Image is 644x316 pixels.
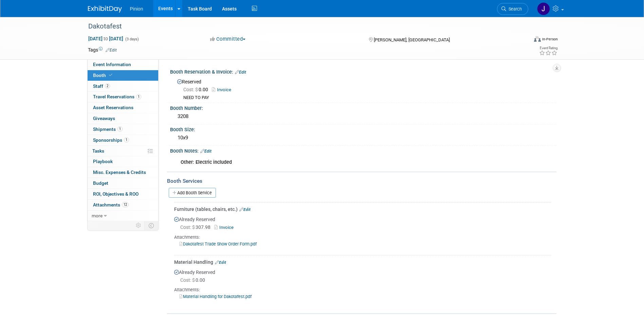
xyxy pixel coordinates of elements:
[488,35,558,45] div: Event Format
[93,137,129,143] span: Sponsorships
[93,202,129,208] span: Attachments
[88,200,158,210] a: Attachments12
[144,221,158,230] td: Toggle Event Tabs
[88,70,158,81] a: Booth
[93,73,114,78] span: Booth
[136,94,141,99] span: 1
[125,37,139,41] span: (3 days)
[117,126,123,132] span: 1
[88,167,158,178] a: Misc. Expenses & Credits
[175,77,551,101] div: Reserved
[174,259,551,265] div: Material Handling
[88,156,158,167] a: Playbook
[93,62,131,67] span: Event Information
[170,124,556,133] div: Booth Size:
[239,207,251,212] a: Edit
[93,126,123,132] span: Shipments
[374,37,450,42] span: [PERSON_NAME], [GEOGRAPHIC_DATA]
[180,277,196,283] span: Cost: $
[93,105,133,110] span: Asset Reservations
[88,46,117,53] td: Tags
[93,94,141,99] span: Travel Reservations
[175,133,551,143] div: 10x9
[88,6,122,13] img: ExhibitDay
[88,92,158,102] a: Travel Reservations1
[122,202,129,207] span: 12
[208,36,248,43] button: Committed
[180,224,213,230] span: 307.98
[93,159,113,164] span: Playbook
[93,180,108,186] span: Budget
[88,113,158,124] a: Giveaways
[179,241,257,246] a: Dakotafest Trade Show Order Form.pdf
[88,102,158,113] a: Asset Reservations
[109,73,112,77] i: Booth reservation complete
[212,87,235,92] a: Invoice
[88,59,158,70] a: Event Information
[88,124,158,135] a: Shipments1
[497,3,528,15] a: Search
[169,188,216,198] a: Add Booth Service
[167,177,556,185] div: Booth Services
[93,83,110,89] span: Staff
[88,146,158,156] a: Tasks
[174,213,551,253] div: Already Reserved
[88,211,158,221] a: more
[214,225,236,230] a: Invoice
[103,36,109,41] span: to
[93,116,115,121] span: Giveaways
[183,87,211,92] span: 0.00
[92,148,104,154] span: Tasks
[200,149,211,154] a: Edit
[175,111,551,122] div: 3208
[179,294,252,299] a: Material Handling for Dakotafest.pdf
[133,221,145,230] td: Personalize Event Tab Strip
[534,36,541,42] img: Format-Inperson.png
[88,189,158,199] a: ROI, Objectives & ROO
[106,48,117,53] a: Edit
[93,170,146,175] span: Misc. Expenses & Credits
[506,6,522,12] span: Search
[88,178,158,189] a: Budget
[181,159,232,165] b: Other: Electric included
[170,103,556,112] div: Booth Number:
[174,206,551,213] div: Furniture (tables, chairs, etc.)
[180,224,196,230] span: Cost: $
[183,87,199,92] span: Cost: $
[88,81,158,92] a: Staff2
[92,213,103,218] span: more
[170,67,556,76] div: Booth Reservation & Invoice:
[539,46,557,50] div: Event Rating
[88,36,124,42] span: [DATE] [DATE]
[174,265,551,305] div: Already Reserved
[542,37,558,42] div: In-Person
[130,6,143,12] span: Pinion
[174,287,551,293] div: Attachments:
[124,137,129,142] span: 1
[86,20,518,33] div: Dakotafest
[235,70,246,75] a: Edit
[183,95,551,101] div: NEED TO PAY
[537,2,550,15] img: Jennifer Plumisto
[93,191,139,197] span: ROI, Objectives & ROO
[88,135,158,145] a: Sponsorships1
[105,83,110,88] span: 2
[170,146,556,155] div: Booth Notes:
[180,277,208,283] span: 0.00
[215,260,226,265] a: Edit
[174,234,551,240] div: Attachments:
